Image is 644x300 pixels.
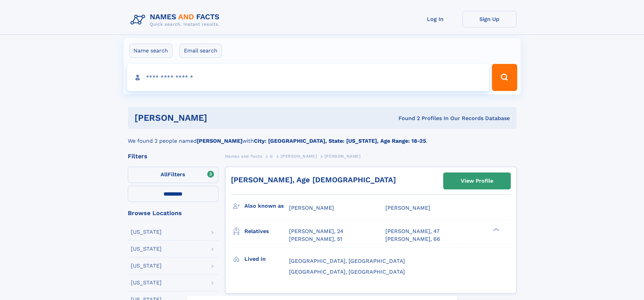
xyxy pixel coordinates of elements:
[385,205,430,211] span: [PERSON_NAME]
[244,226,289,237] h3: Relatives
[131,280,162,285] div: [US_STATE]
[244,200,289,212] h3: Also known as
[281,154,317,159] span: [PERSON_NAME]
[303,115,510,122] div: Found 2 Profiles In Our Records Database
[289,228,343,235] a: [PERSON_NAME], 24
[244,253,289,265] h3: Lived in
[444,173,510,189] a: View Profile
[254,138,426,144] b: City: [GEOGRAPHIC_DATA], State: [US_STATE], Age Range: 18-25
[281,152,317,160] a: [PERSON_NAME]
[225,152,262,160] a: Names and Facts
[289,235,342,243] a: [PERSON_NAME], 51
[128,11,225,29] img: Logo Names and Facts
[462,11,517,27] a: Sign Up
[270,152,273,160] a: G
[325,154,361,159] span: [PERSON_NAME]
[492,228,500,232] div: ❯
[128,167,218,183] label: Filters
[197,138,242,144] b: [PERSON_NAME]
[128,153,218,159] div: Filters
[385,228,439,235] a: [PERSON_NAME], 47
[492,64,517,91] button: Search Button
[289,258,405,264] span: [GEOGRAPHIC_DATA], [GEOGRAPHIC_DATA]
[128,210,218,216] div: Browse Locations
[289,205,334,211] span: [PERSON_NAME]
[127,64,489,91] input: search input
[385,235,440,243] a: [PERSON_NAME], 66
[129,44,172,58] label: Name search
[408,11,462,27] a: Log In
[131,229,162,235] div: [US_STATE]
[128,129,517,145] div: We found 2 people named with .
[131,246,162,252] div: [US_STATE]
[461,173,493,189] div: View Profile
[270,154,273,159] span: G
[289,269,405,275] span: [GEOGRAPHIC_DATA], [GEOGRAPHIC_DATA]
[135,114,303,122] h1: [PERSON_NAME]
[131,263,162,269] div: [US_STATE]
[180,44,222,58] label: Email search
[161,171,168,178] span: All
[231,176,396,184] a: [PERSON_NAME], Age [DEMOGRAPHIC_DATA]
